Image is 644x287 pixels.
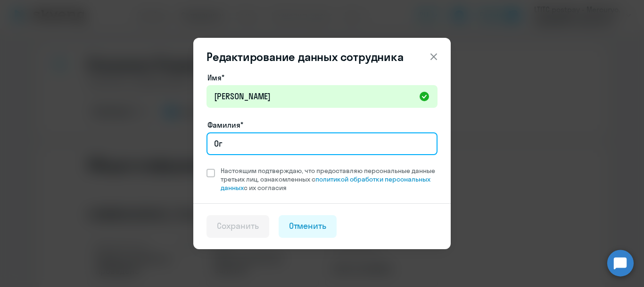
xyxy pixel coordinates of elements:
[206,215,269,238] button: Сохранить
[193,49,451,64] header: Редактирование данных сотрудника
[217,220,259,232] div: Сохранить
[279,215,337,238] button: Отменить
[289,220,327,232] div: Отменить
[221,166,438,192] span: Настоящим подтверждаю, что предоставляю персональные данные третьих лиц, ознакомленных с с их сог...
[221,175,430,192] a: политикой обработки персональных данных
[207,119,243,130] label: Фамилия*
